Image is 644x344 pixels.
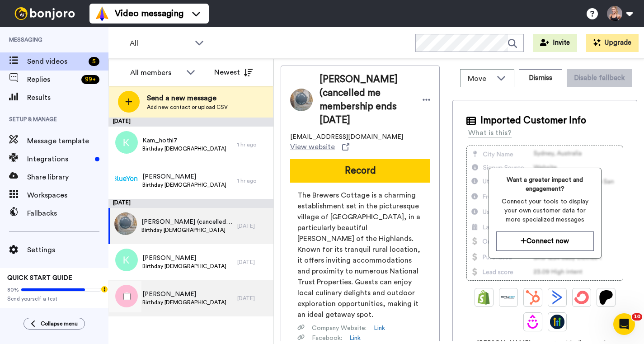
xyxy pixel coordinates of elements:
img: Drip [526,315,540,329]
span: [PERSON_NAME] [142,172,226,181]
span: Workspaces [27,190,108,201]
div: Tooltip anchor [100,285,108,293]
span: [EMAIL_ADDRESS][DOMAIN_NAME] [290,132,403,141]
img: Ontraport [501,290,516,305]
button: Upgrade [586,34,639,52]
a: Link [349,334,361,343]
span: Kam_hothi7 [142,136,226,145]
span: Add new contact or upload CSV [147,104,228,111]
span: QUICK START GUIDE [7,275,72,281]
div: 1 hr ago [237,141,269,148]
span: Facebook : [312,334,342,343]
img: bj-logo-header-white.svg [11,7,79,20]
span: Birthday [DEMOGRAPHIC_DATA] [142,145,226,152]
button: Collapse menu [24,318,85,330]
button: Dismiss [519,69,562,87]
span: Company Website : [312,324,367,333]
span: Imported Customer Info [480,114,586,127]
div: [DATE] [108,199,273,208]
span: Move [468,73,492,84]
div: [DATE] [108,118,273,127]
span: The Brewers Cottage is a charming establishment set in the picturesque village of [GEOGRAPHIC_DAT... [297,190,423,320]
div: 1 hr ago [237,177,269,184]
span: Birthday [DEMOGRAPHIC_DATA] [142,181,226,188]
img: 33362997-cd36-438b-9c20-ed8fb6c1dfc6.jpg [114,212,137,235]
button: Disable fallback [567,69,632,87]
img: GoHighLevel [550,315,564,329]
span: Send videos [27,56,85,67]
img: Shopify [477,290,491,305]
span: [PERSON_NAME] (cancelled me membership ends [DATE] [320,73,414,127]
span: Send a new message [147,93,228,104]
span: Want a greater impact and engagement? [496,175,594,193]
div: 99 + [81,75,99,84]
span: 10 [632,313,642,320]
a: Link [374,324,385,333]
span: Birthday [DEMOGRAPHIC_DATA] [141,226,233,234]
span: Settings [27,245,108,255]
span: Results [27,92,108,103]
span: Fallbacks [27,208,108,219]
a: View website [290,141,349,152]
button: Record [290,159,430,183]
span: View website [290,141,335,152]
span: Share library [27,172,108,183]
img: e1a79361-ea16-4717-aedd-d83dafa7e412.png [115,167,138,190]
div: [DATE] [237,259,269,266]
img: ConvertKit [574,290,589,305]
div: [DATE] [237,222,269,230]
span: Connect your tools to display your own customer data for more specialized messages [496,197,594,224]
div: 5 [89,57,99,66]
button: Invite [533,34,577,52]
img: k.png [115,249,138,271]
span: Birthday [DEMOGRAPHIC_DATA] [142,299,226,306]
img: Patreon [599,290,613,305]
span: Send yourself a test [7,295,101,302]
img: ActiveCampaign [550,290,564,305]
span: 80% [7,286,19,293]
img: vm-color.svg [95,6,109,21]
span: Integrations [27,154,91,165]
img: k.png [115,131,138,154]
span: [PERSON_NAME] [142,254,226,263]
div: All members [130,67,182,78]
div: [DATE] [237,295,269,302]
span: Video messaging [115,7,183,20]
div: What is this? [468,127,512,138]
span: All [130,38,190,49]
span: Message template [27,136,108,146]
span: [PERSON_NAME] (cancelled me membership ends [DATE] [141,217,233,226]
img: Image of Oonagh Griffin (cancelled me membership ends 21st September [290,89,313,111]
span: [PERSON_NAME] [142,290,226,299]
span: Collapse menu [41,320,78,327]
span: Birthday [DEMOGRAPHIC_DATA] [142,263,226,270]
img: Hubspot [526,290,540,305]
span: Replies [27,74,78,85]
iframe: Intercom live chat [613,313,635,335]
button: Newest [207,63,259,81]
button: Connect now [496,231,594,251]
